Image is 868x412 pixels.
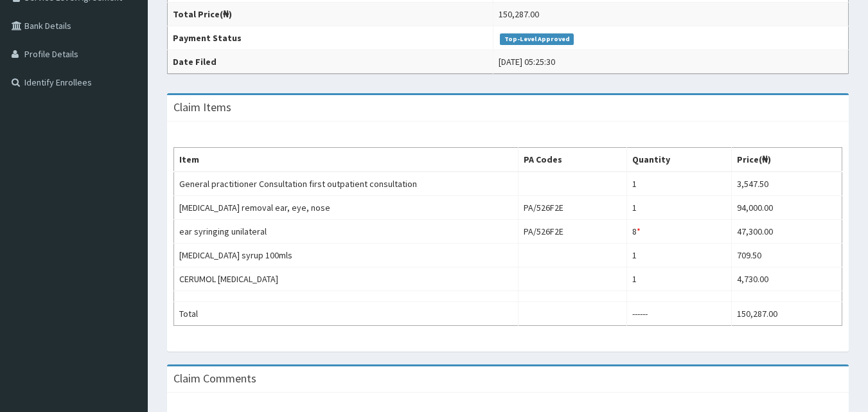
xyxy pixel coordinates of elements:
td: 3,547.50 [732,172,842,196]
td: Total [174,302,518,326]
div: 150,287.00 [499,8,539,21]
td: 4,730.00 [732,267,842,291]
td: 1 [627,172,732,196]
td: ear syringing unilateral [174,220,518,244]
td: 47,300.00 [732,220,842,244]
td: PA/526F2E [518,196,627,220]
td: CERUMOL [MEDICAL_DATA] [174,267,518,291]
td: General practitioner Consultation first outpatient consultation [174,172,518,196]
td: PA/526F2E [518,220,627,244]
th: Price(₦) [732,148,842,172]
td: 1 [627,244,732,267]
th: PA Codes [518,148,627,172]
td: 8 [627,220,732,244]
td: 94,000.00 [732,196,842,220]
td: 150,287.00 [732,302,842,326]
td: ------ [627,302,732,326]
div: [DATE] 05:25:30 [499,55,555,68]
th: Total Price(₦) [168,3,493,26]
h3: Claim Items [173,102,231,113]
td: 1 [627,267,732,291]
th: Date Filed [168,50,493,74]
span: Top-Level Approved [500,33,574,45]
th: Quantity [627,148,732,172]
th: Payment Status [168,26,493,50]
th: Item [174,148,518,172]
td: 1 [627,196,732,220]
td: [MEDICAL_DATA] removal ear, eye, nose [174,196,518,220]
td: [MEDICAL_DATA] syrup 100mls [174,244,518,267]
h3: Claim Comments [173,373,256,384]
td: 709.50 [732,244,842,267]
